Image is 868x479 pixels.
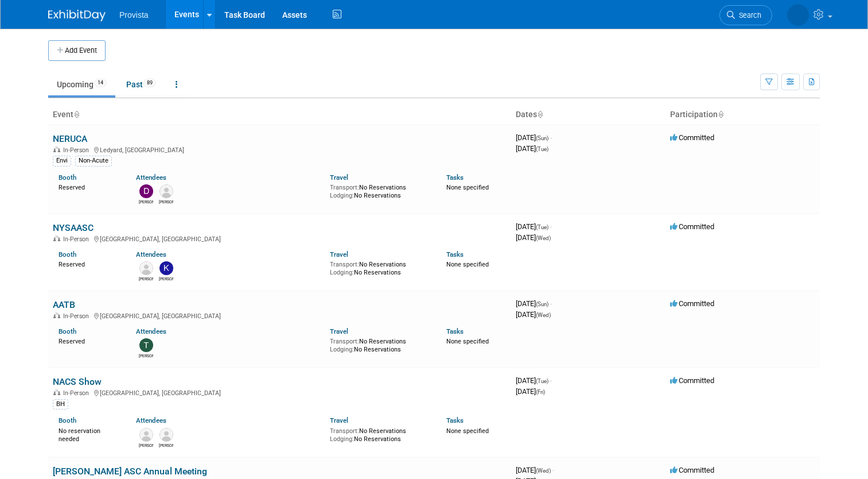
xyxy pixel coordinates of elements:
div: Non-Acute [75,156,112,166]
span: Committed [670,299,714,308]
div: No Reservations No Reservations [330,425,429,443]
a: Travel [330,173,348,181]
span: Lodging: [330,192,354,199]
span: - [550,376,552,385]
span: (Fri) [536,389,545,395]
span: In-Person [63,235,92,243]
span: Transport: [330,261,359,268]
img: Vince Gay [139,261,153,275]
a: Travel [330,416,348,424]
a: Tasks [446,416,464,424]
a: Sort by Event Name [73,110,79,119]
a: Booth [59,416,76,424]
a: AATB [53,299,75,310]
span: (Wed) [536,235,551,241]
th: Event [48,105,511,125]
span: (Tue) [536,224,548,230]
span: None specified [446,338,489,345]
img: Ted Vanzante [139,338,153,352]
div: No Reservations No Reservations [330,181,429,199]
a: Upcoming14 [48,74,115,95]
span: [DATE] [516,144,548,153]
div: [GEOGRAPHIC_DATA], [GEOGRAPHIC_DATA] [53,388,507,397]
span: Committed [670,222,714,231]
span: Committed [670,133,714,142]
div: Reserved [59,258,119,269]
a: Attendees [136,327,166,335]
div: Ledyard, [GEOGRAPHIC_DATA] [53,145,507,154]
span: - [552,466,554,474]
span: Search [735,11,761,20]
div: BH [53,399,68,410]
span: (Wed) [536,312,551,318]
div: Reserved [59,181,119,192]
span: [DATE] [516,466,554,474]
a: Tasks [446,327,464,335]
span: In-Person [63,389,92,397]
span: (Wed) [536,468,551,474]
a: Booth [59,327,76,335]
a: Attendees [136,250,166,258]
a: Past89 [118,74,165,95]
a: NACS Show [53,376,102,387]
div: Kyle Walter [159,275,173,282]
img: In-Person Event [53,235,60,241]
a: Travel [330,327,348,335]
div: Ted Vanzante [139,352,153,359]
span: None specified [446,184,489,191]
span: - [550,222,552,231]
span: None specified [446,427,489,435]
img: Dean Dennerline [159,428,173,442]
img: ExhibitDay [48,10,106,21]
th: Dates [511,105,665,125]
span: [DATE] [516,310,551,319]
span: Provista [119,10,149,20]
span: Lodging: [330,435,354,443]
div: Debbie Treat [139,198,153,205]
div: No reservation needed [59,425,119,443]
span: [DATE] [516,233,551,242]
span: - [550,299,552,308]
a: Search [719,5,772,25]
span: In-Person [63,146,92,154]
img: Ashley Grossman [139,428,153,442]
a: Sort by Start Date [537,110,543,119]
span: Transport: [330,338,359,345]
a: Sort by Participation Type [718,110,723,119]
span: None specified [446,261,489,268]
div: No Reservations No Reservations [330,335,429,353]
span: (Tue) [536,378,548,384]
a: [PERSON_NAME] ASC Annual Meeting [53,466,207,477]
div: No Reservations No Reservations [330,258,429,276]
th: Participation [665,105,820,125]
div: Dean Dennerline [159,442,173,449]
img: In-Person Event [53,312,60,318]
img: Allyson Freeman [159,184,173,198]
span: 89 [143,79,156,87]
a: Booth [59,173,76,181]
img: Debbie Treat [139,184,153,198]
a: Booth [59,250,76,258]
img: In-Person Event [53,389,60,395]
img: In-Person Event [53,146,60,152]
span: (Sun) [536,135,548,141]
div: Envi [53,156,71,166]
div: [GEOGRAPHIC_DATA], [GEOGRAPHIC_DATA] [53,234,507,243]
span: [DATE] [516,299,552,308]
span: Committed [670,376,714,385]
span: Lodging: [330,346,354,353]
span: (Sun) [536,301,548,307]
img: Shai Davis [787,4,809,26]
a: NYSAASC [53,222,94,233]
button: Add Event [48,40,106,61]
div: Vince Gay [139,275,153,282]
a: Attendees [136,416,166,424]
span: [DATE] [516,376,552,385]
div: [GEOGRAPHIC_DATA], [GEOGRAPHIC_DATA] [53,311,507,320]
span: (Tue) [536,146,548,152]
div: Reserved [59,335,119,346]
a: Tasks [446,173,464,181]
span: Transport: [330,184,359,191]
div: Allyson Freeman [159,198,173,205]
a: Attendees [136,173,166,181]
